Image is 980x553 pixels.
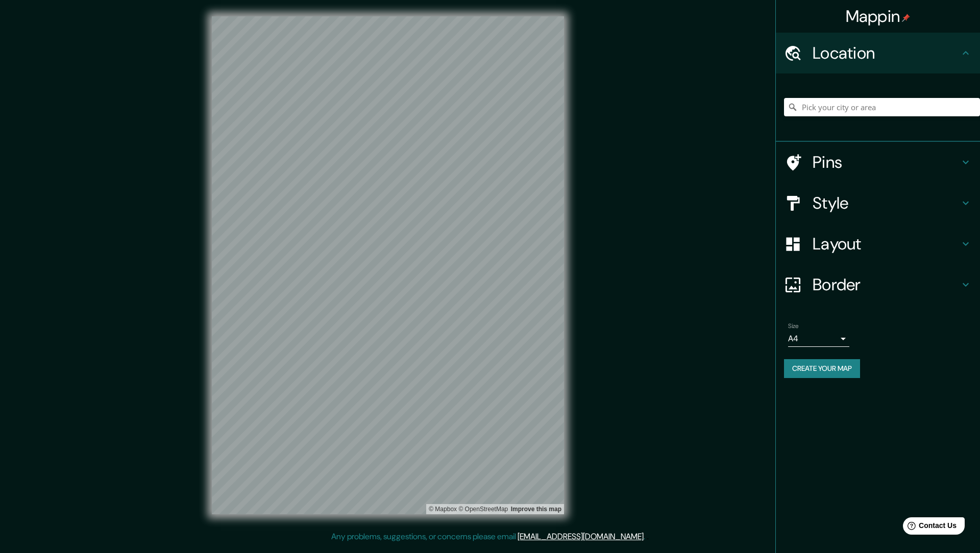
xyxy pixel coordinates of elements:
[511,506,561,513] a: Map feedback
[813,152,960,172] h4: Pins
[331,531,645,543] p: Any problems, suggestions, or concerns please email .
[212,16,564,514] canvas: Map
[776,223,980,264] div: Layout
[776,33,980,73] div: Location
[889,513,969,542] iframe: Help widget launcher
[776,264,980,305] div: Border
[813,43,960,63] h4: Location
[784,98,980,116] input: Pick your city or area
[429,506,457,513] a: Mapbox
[788,322,799,331] label: Size
[813,274,960,295] h4: Border
[776,142,980,183] div: Pins
[784,359,860,378] button: Create your map
[645,531,647,543] div: .
[788,331,849,347] div: A4
[813,234,960,254] h4: Layout
[647,531,649,543] div: .
[813,193,960,213] h4: Style
[902,14,910,22] img: pin-icon.png
[776,183,980,223] div: Style
[846,6,911,27] h4: Mappin
[458,506,508,513] a: OpenStreetMap
[518,531,644,542] a: [EMAIL_ADDRESS][DOMAIN_NAME]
